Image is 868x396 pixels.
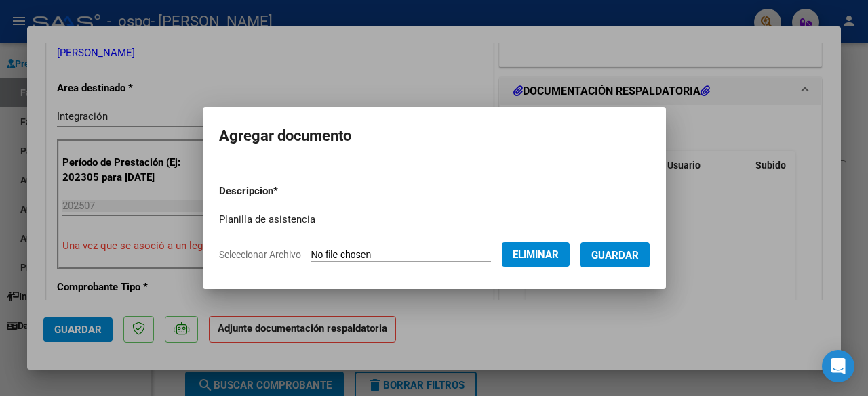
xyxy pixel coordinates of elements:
[591,249,639,261] span: Guardar
[513,248,559,261] span: Eliminar
[219,183,349,199] p: Descripcion
[580,242,650,267] button: Guardar
[219,123,650,149] h2: Agregar documento
[822,350,854,382] div: Open Intercom Messenger
[219,249,301,260] span: Seleccionar Archivo
[502,242,570,267] button: Eliminar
